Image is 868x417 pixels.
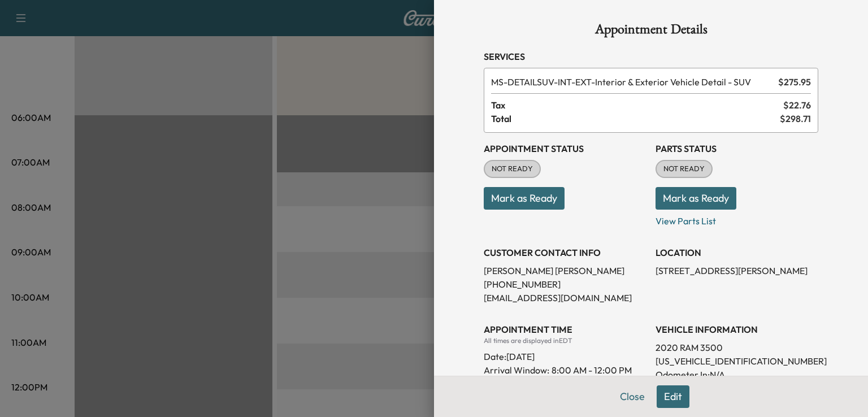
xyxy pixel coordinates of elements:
span: 8:00 AM - 12:00 PM [552,363,632,377]
h3: APPOINTMENT TIME [484,323,646,336]
h3: LOCATION [656,246,818,259]
p: [STREET_ADDRESS][PERSON_NAME] [656,264,818,277]
p: [EMAIL_ADDRESS][DOMAIN_NAME] [484,291,646,305]
h3: CUSTOMER CONTACT INFO [484,246,646,259]
span: $ 298.71 [780,112,811,125]
p: View Parts List [656,210,818,228]
span: Tax [491,98,783,112]
p: [PHONE_NUMBER] [484,277,646,291]
span: Interior & Exterior Vehicle Detail - SUV [491,75,774,89]
button: Mark as Ready [484,187,565,210]
span: NOT READY [485,163,540,175]
p: [US_VEHICLE_IDENTIFICATION_NUMBER] [656,354,818,368]
div: All times are displayed in EDT [484,336,646,345]
h3: Parts Status [656,142,818,155]
button: Close [613,385,652,408]
div: Date: [DATE] [484,345,646,363]
button: Edit [657,385,689,408]
h3: VEHICLE INFORMATION [656,323,818,336]
span: NOT READY [657,163,711,175]
span: $ 22.76 [783,98,811,112]
p: Arrival Window: [484,363,646,377]
p: [PERSON_NAME] [PERSON_NAME] [484,264,646,277]
p: Odometer In: N/A [656,368,818,381]
h3: Services [484,50,818,63]
button: Mark as Ready [656,187,736,210]
span: Total [491,112,780,125]
h3: Appointment Status [484,142,646,155]
p: 2020 RAM 3500 [656,341,818,354]
h1: Appointment Details [484,23,818,41]
span: $ 275.95 [778,75,811,89]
